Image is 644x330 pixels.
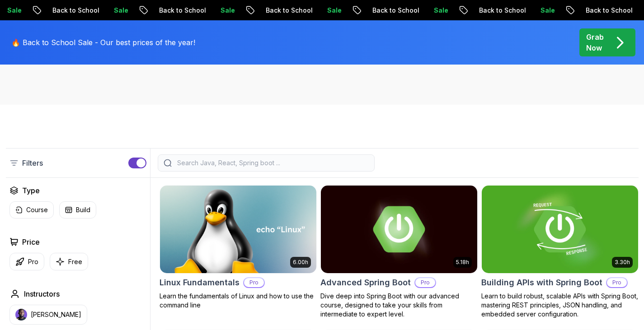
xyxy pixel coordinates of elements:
[308,6,337,15] p: Sale
[481,292,639,319] p: Learn to build robust, scalable APIs with Spring Boot, mastering REST principles, JSON handling, ...
[22,237,40,247] h2: Price
[481,185,639,319] a: Building APIs with Spring Boot card3.30hBuilding APIs with Spring BootProLearn to build robust, s...
[95,6,124,15] p: Sale
[353,6,415,15] p: Back to School
[415,6,444,15] p: Sale
[68,257,82,266] p: Free
[175,158,369,167] input: Search Java, React, Spring boot ...
[22,158,43,168] p: Filters
[460,6,522,15] p: Back to School
[160,276,240,289] h2: Linux Fundamentals
[160,186,316,273] img: Linux Fundamentals card
[26,205,48,214] p: Course
[320,276,411,289] h2: Advanced Spring Boot
[160,292,317,310] p: Learn the fundamentals of Linux and how to use the command line
[160,185,317,310] a: Linux Fundamentals card6.00hLinux FundamentalsProLearn the fundamentals of Linux and how to use t...
[456,259,469,266] p: 5.18h
[31,310,81,319] p: [PERSON_NAME]
[140,6,202,15] p: Back to School
[586,32,604,53] p: Grab Now
[415,278,435,287] p: Pro
[293,259,308,266] p: 6.00h
[607,278,627,287] p: Pro
[76,205,90,214] p: Build
[50,253,88,270] button: Free
[247,6,308,15] p: Back to School
[615,259,630,266] p: 3.30h
[22,185,40,196] h2: Type
[482,186,638,273] img: Building APIs with Spring Boot card
[567,6,628,15] p: Back to School
[59,201,96,218] button: Build
[320,185,478,319] a: Advanced Spring Boot card5.18hAdvanced Spring BootProDive deep into Spring Boot with our advanced...
[9,305,87,325] button: instructor img[PERSON_NAME]
[11,37,195,48] p: 🔥 Back to School Sale - Our best prices of the year!
[15,309,27,321] img: instructor img
[321,186,477,273] img: Advanced Spring Boot card
[522,6,550,15] p: Sale
[202,6,230,15] p: Sale
[320,292,478,319] p: Dive deep into Spring Boot with our advanced course, designed to take your skills from intermedia...
[28,257,38,266] p: Pro
[244,278,264,287] p: Pro
[33,6,95,15] p: Back to School
[9,201,54,218] button: Course
[24,288,60,299] h2: Instructors
[9,253,44,270] button: Pro
[481,276,602,289] h2: Building APIs with Spring Boot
